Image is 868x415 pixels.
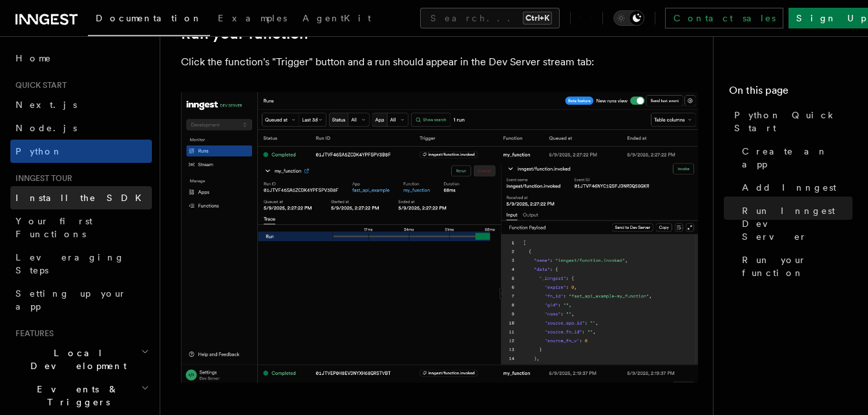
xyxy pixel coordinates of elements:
[10,328,54,339] span: Features
[729,103,852,140] a: Python Quick Start
[10,116,152,140] a: Node.js
[96,13,202,23] span: Documentation
[210,4,295,35] a: Examples
[295,4,379,35] a: AgentKit
[613,10,644,26] button: Toggle dark mode
[10,246,152,282] a: Leveraging Steps
[742,145,852,171] span: Create an app
[10,173,72,184] span: Inngest tour
[16,252,125,275] span: Leveraging Steps
[665,8,783,28] a: Contact sales
[181,92,698,383] img: quick-start-run.png
[10,341,152,378] button: Local Development
[420,8,560,28] button: Search...Ctrl+K
[10,383,141,409] span: Events & Triggers
[16,100,77,110] span: Next.js
[10,209,152,246] a: Your first Functions
[218,13,287,23] span: Examples
[742,204,852,243] span: Run Inngest Dev Server
[10,378,152,414] button: Events & Triggers
[16,193,149,203] span: Install the SDK
[16,123,77,133] span: Node.js
[16,288,127,312] span: Setting up your app
[10,346,141,372] span: Local Development
[16,146,63,156] span: Python
[10,47,152,70] a: Home
[10,80,67,90] span: Quick start
[729,83,852,103] h4: On this page
[737,140,852,176] a: Create an app
[10,282,152,318] a: Setting up your app
[10,93,152,116] a: Next.js
[742,253,852,279] span: Run your function
[737,248,852,284] a: Run your function
[523,12,552,25] kbd: Ctrl+K
[10,140,152,163] a: Python
[737,176,852,199] a: Add Inngest
[742,181,836,194] span: Add Inngest
[737,199,852,248] a: Run Inngest Dev Server
[88,4,210,36] a: Documentation
[16,52,52,65] span: Home
[10,186,152,209] a: Install the SDK
[16,216,92,239] span: Your first Functions
[181,53,698,71] p: Click the function's "Trigger" button and a run should appear in the Dev Server stream tab:
[302,13,371,23] span: AgentKit
[734,109,852,134] span: Python Quick Start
